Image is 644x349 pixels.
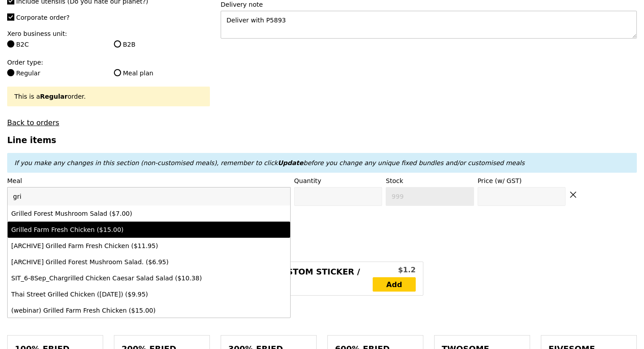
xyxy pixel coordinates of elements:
[11,225,218,234] div: Grilled Farm Fresh Chicken ($15.00)
[228,266,373,292] div: [Add on] Custom Sticker / Label
[114,69,210,78] label: Meal plan
[7,118,59,127] a: Back to orders
[114,40,121,48] input: B2B
[294,176,383,185] label: Quantity
[114,40,210,49] label: B2B
[11,274,218,283] div: SIT_6-8Sep_Chargrilled Chicken Caesar Salad Salad ($10.38)
[11,290,218,299] div: Thai Street Grilled Chicken ([DATE]) ($9.95)
[278,159,303,166] b: Update
[7,176,291,185] label: Meal
[7,69,14,76] input: Regular
[478,176,566,185] label: Price (w/ GST)
[11,306,218,315] div: (webinar) Grilled Farm Fresh Chicken ($15.00)
[7,135,637,145] h3: Line items
[7,58,210,67] label: Order type:
[7,40,14,48] input: B2C
[373,265,416,275] div: $1.2
[373,277,416,292] a: Add
[7,305,637,314] h4: Customised Meals
[7,40,103,49] label: B2C
[7,13,14,21] input: Corporate order?
[7,69,103,78] label: Regular
[14,159,525,166] em: If you make any changes in this section (non-customised meals), remember to click before you chan...
[11,241,218,250] div: [ARCHIVE] Grilled Farm Fresh Chicken ($11.95)
[7,231,637,240] h4: Unique Fixed Bundles
[7,29,210,38] label: Xero business unit:
[386,176,474,185] label: Stock
[14,92,203,101] div: This is a order.
[16,14,70,21] span: Corporate order?
[11,209,218,218] div: Grilled Forest Mushroom Salad ($7.00)
[40,93,67,100] b: Regular
[11,257,218,266] div: [ARCHIVE] Grilled Forest Mushroom Salad. ($6.95)
[114,69,121,76] input: Meal plan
